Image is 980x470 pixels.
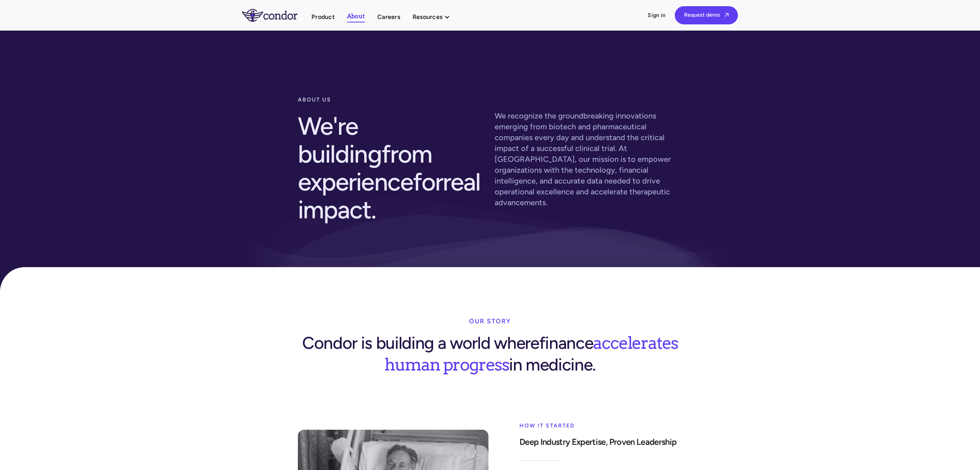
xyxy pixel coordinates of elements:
span: from experience [298,139,432,197]
a: Careers [377,12,400,22]
span:  [725,12,729,17]
strong: Deep Industry Expertise, Proven Leadership [519,437,676,447]
a: home [242,9,311,21]
p: We recognize the groundbreaking innovations emerging from biotech and pharmaceutical companies ev... [495,110,682,208]
a: Sign in [648,12,665,19]
h2: We're building for [298,108,485,228]
div: Condor is building a world where in medicine. [298,329,682,376]
a: About [347,11,365,22]
div: How it started [519,418,682,434]
div: Resources [413,12,442,22]
div: Resources [413,12,458,22]
span: finance [539,333,593,353]
span: real impact. [298,167,480,225]
div: our story [469,314,511,329]
div: about us [298,92,485,108]
span: accelerates human progress [384,329,678,375]
a: Request demo [675,6,738,24]
a: Product [311,12,335,22]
